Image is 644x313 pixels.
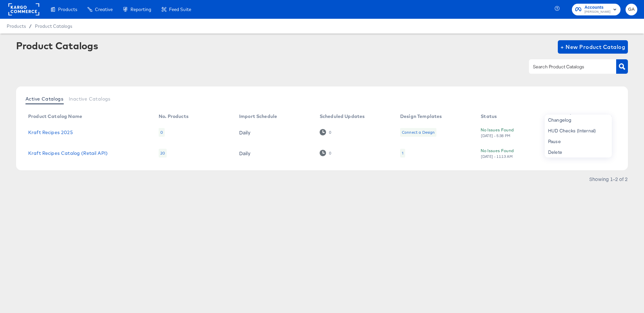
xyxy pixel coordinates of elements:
input: Search Product Catalogs [532,63,603,71]
div: Showing 1–2 of 2 [589,177,628,181]
div: Import Schedule [239,114,277,119]
div: 1 [402,150,404,156]
div: Pause [545,136,612,147]
div: Connect a Design [402,130,435,135]
span: Inactive Catalogs [69,96,111,102]
div: Connect a Design [400,128,436,137]
th: More [594,111,620,122]
span: Products [7,23,26,29]
th: Action [556,111,594,122]
div: Product Catalog Name [28,114,82,119]
button: GA [626,4,637,15]
span: Products [58,7,77,12]
div: Design Templates [400,114,442,119]
div: 20 [159,149,167,158]
div: Product Catalogs [16,40,98,51]
button: + New Product Catalog [558,40,628,54]
div: Changelog [545,115,612,125]
div: 0 [320,150,331,156]
span: [PERSON_NAME] [585,9,610,15]
div: Scheduled Updates [320,114,365,119]
div: 0 [329,130,331,135]
span: Active Catalogs [25,96,63,102]
div: 1 [400,149,405,158]
div: HUD Checks (Internal) [545,125,612,136]
div: 0 [329,151,331,155]
td: Daily [234,122,314,143]
a: Kraft Recipes Catalog (Retail API) [28,150,108,156]
a: Product Catalogs [35,23,72,29]
th: Status [475,111,556,122]
a: Kraft Recipes 2025 [28,130,73,135]
button: Accounts[PERSON_NAME] [572,4,621,15]
span: Creative [95,7,113,12]
span: GA [628,6,635,13]
div: 0 [159,128,165,137]
span: Accounts [585,4,610,11]
span: + New Product Catalog [560,42,625,52]
span: / [26,23,35,29]
div: No. Products [159,114,189,119]
td: Daily [234,143,314,164]
span: Reporting [130,7,151,12]
div: Delete [545,147,612,158]
span: Feed Suite [169,7,191,12]
div: 0 [320,129,331,135]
